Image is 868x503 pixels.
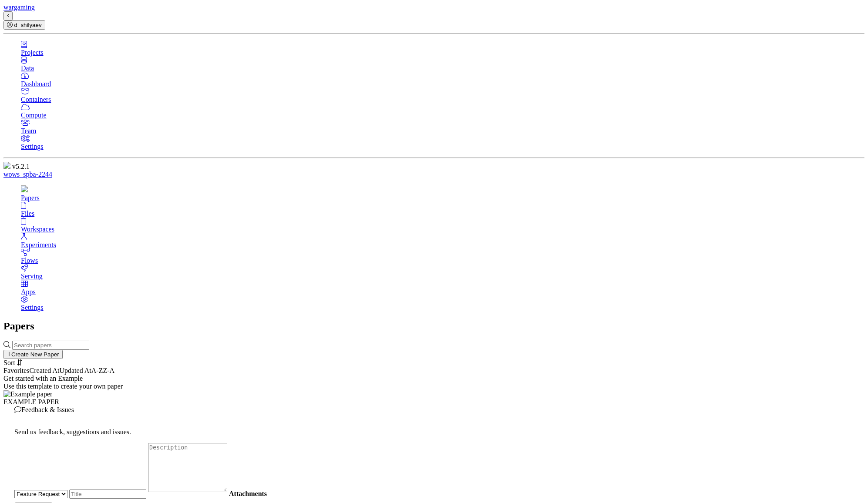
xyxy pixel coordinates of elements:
[21,119,865,135] a: Team
[21,135,865,151] a: Settings
[59,367,91,374] span: Updated At
[21,194,865,202] div: Papers
[21,218,865,233] a: Workspaces
[21,57,865,72] a: Data
[3,171,52,178] a: wows_spba-2244
[7,351,59,358] div: Create New Paper
[12,341,89,350] input: Search papers
[30,367,60,374] span: Created At
[12,163,30,170] span: v5.2.1
[21,186,865,202] a: Papers
[21,296,865,312] a: Settings
[3,382,865,390] div: Use this template to create your own paper
[69,490,146,499] input: Title
[3,20,45,30] button: d_shilyaev
[21,257,865,265] div: Flows
[21,241,865,249] div: Experiments
[21,202,865,218] a: Files
[21,127,865,135] div: Team
[21,304,865,312] div: Settings
[21,143,865,151] div: Settings
[21,288,865,296] div: Apps
[3,375,83,382] a: Get started with an Example
[21,64,865,72] div: Data
[3,162,10,169] img: tiber-logo-76e8fa072ba225ebf298c23a54adabbc.png
[21,49,865,57] div: Projects
[21,185,28,192] img: table-tree-3a4a20261bf26d49f2eebd1a2176dd82.svg
[3,320,865,332] h2: Papers
[3,390,52,398] img: Example paper
[21,96,865,104] div: Containers
[3,367,30,374] span: Favorites
[14,428,854,436] p: Send us feedback, suggestions and issues.
[3,390,865,406] div: EXAMPLE PAPER
[103,367,114,374] span: Z-A
[3,3,35,11] a: wargaming
[21,272,865,280] div: Serving
[21,265,865,280] a: Serving
[229,490,267,497] strong: Attachments
[21,72,865,88] a: Dashboard
[21,249,865,265] a: Flows
[21,233,865,249] a: Experiments
[14,22,42,28] span: d_shilyaev
[21,80,865,88] div: Dashboard
[3,359,15,366] span: Sort
[3,406,865,414] div: Feedback & Issues
[91,367,103,374] span: A-Z
[21,280,865,296] a: Apps
[21,210,865,218] div: Files
[21,111,865,119] div: Compute
[3,350,63,359] button: Create New Paper
[21,104,865,119] a: Compute
[21,88,865,104] a: Containers
[21,225,865,233] div: Workspaces
[21,41,865,57] a: Projects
